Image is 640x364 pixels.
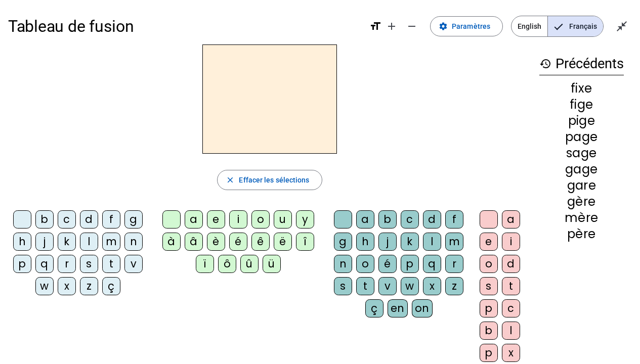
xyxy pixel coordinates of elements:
[539,115,624,127] div: pige
[612,16,632,36] button: Quitter le plein écran
[124,233,143,251] div: n
[365,299,383,317] div: ç
[35,210,54,229] div: b
[8,10,361,42] h1: Tableau de fusion
[263,255,281,273] div: ü
[539,82,624,95] div: fixe
[386,20,398,32] mat-icon: add
[381,16,402,36] button: Augmenter la taille de la police
[406,20,418,32] mat-icon: remove
[502,233,520,251] div: i
[80,277,98,295] div: z
[58,233,76,251] div: k
[251,210,270,229] div: o
[378,233,397,251] div: j
[401,210,419,229] div: c
[480,277,498,295] div: s
[207,210,225,229] div: e
[511,16,547,36] span: English
[102,255,120,273] div: t
[388,299,408,317] div: en
[35,255,54,273] div: q
[251,233,270,251] div: ê
[539,53,624,75] h3: Précédents
[539,147,624,159] div: sage
[13,255,31,273] div: p
[185,233,203,251] div: â
[430,16,503,36] button: Paramètres
[616,20,628,32] mat-icon: close_fullscreen
[356,210,374,229] div: a
[356,255,374,273] div: o
[274,233,292,251] div: ë
[102,210,120,229] div: f
[502,322,520,340] div: l
[539,131,624,143] div: page
[226,175,235,185] mat-icon: close
[539,99,624,111] div: fige
[539,58,551,70] mat-icon: history
[423,277,441,295] div: x
[296,210,314,229] div: y
[80,255,98,273] div: s
[196,255,214,273] div: ï
[240,255,259,273] div: û
[502,210,520,229] div: a
[356,233,374,251] div: h
[423,255,441,273] div: q
[452,20,490,32] span: Paramètres
[502,255,520,273] div: d
[58,255,76,273] div: r
[13,233,31,251] div: h
[445,210,463,229] div: f
[445,277,463,295] div: z
[80,233,98,251] div: l
[58,277,76,295] div: x
[218,255,236,273] div: ô
[401,277,419,295] div: w
[378,277,397,295] div: v
[539,228,624,240] div: père
[378,210,397,229] div: b
[402,16,422,36] button: Diminuer la taille de la police
[162,233,181,251] div: à
[445,233,463,251] div: m
[217,170,322,190] button: Effacer les sélections
[502,277,520,295] div: t
[539,163,624,175] div: gage
[35,233,54,251] div: j
[239,174,309,186] span: Effacer les sélections
[502,299,520,317] div: c
[539,179,624,192] div: gare
[334,255,352,273] div: n
[334,233,352,251] div: g
[229,233,247,251] div: é
[378,255,397,273] div: é
[229,210,247,229] div: i
[124,210,143,229] div: g
[502,344,520,362] div: x
[35,277,54,295] div: w
[439,22,448,31] mat-icon: settings
[539,196,624,208] div: gère
[480,322,498,340] div: b
[58,210,76,229] div: c
[80,210,98,229] div: d
[480,344,498,362] div: p
[511,16,604,37] mat-button-toggle-group: Language selection
[401,233,419,251] div: k
[423,233,441,251] div: l
[480,255,498,273] div: o
[102,277,120,295] div: ç
[539,212,624,224] div: mère
[102,233,120,251] div: m
[356,277,374,295] div: t
[369,20,381,32] mat-icon: format_size
[480,299,498,317] div: p
[480,233,498,251] div: e
[124,255,143,273] div: v
[185,210,203,229] div: a
[334,277,352,295] div: s
[445,255,463,273] div: r
[548,16,603,36] span: Français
